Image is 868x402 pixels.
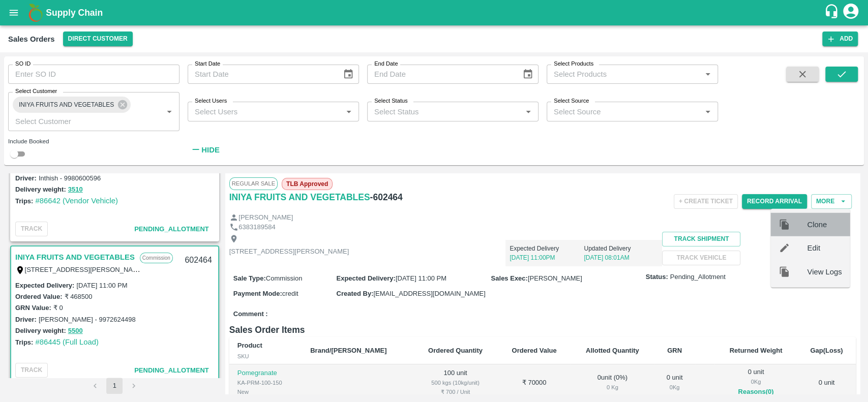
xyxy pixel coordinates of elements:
button: Open [163,105,176,118]
div: New [237,387,294,396]
input: End Date [367,65,514,84]
label: End Date [374,60,398,68]
span: View Logs [807,266,842,277]
b: Ordered Value [512,347,556,354]
div: 0 Kg [579,383,646,392]
button: Track Shipment [662,232,740,246]
label: Inthish - 9980600596 [39,174,101,182]
label: [PERSON_NAME] - 9972624498 [39,316,136,323]
span: TLB Approved [282,178,333,190]
label: GRN Value: [15,304,51,312]
p: [DATE] 08:01AM [584,253,658,262]
button: open drawer [2,1,25,24]
span: Edit [807,242,842,254]
div: Edit [770,236,850,260]
div: account of current user [842,2,860,23]
img: logo [25,3,46,23]
a: #86445 (Full Load) [35,338,99,346]
div: Include Booked [8,137,179,146]
label: Select Products [554,60,593,68]
label: Expected Delivery : [336,274,395,282]
p: 6383189584 [238,223,275,232]
label: Ordered Value: [15,293,62,300]
label: Delivery weight: [15,185,66,193]
div: Sales Orders [8,33,55,46]
span: INIYA FRUITS AND VEGETABLES [13,100,120,110]
a: INIYA FRUITS AND VEGETABLES [15,251,135,264]
label: Expected Delivery : [15,282,74,289]
button: 3510 [68,184,83,196]
a: #86642 (Vendor Vehicle) [35,197,118,205]
td: 0 unit [797,364,856,401]
label: Select Users [195,97,227,105]
label: Status: [646,272,668,282]
label: Trips: [15,197,33,205]
div: View Logs [770,260,850,283]
span: Regular Sale [229,177,278,190]
label: Driver: [15,174,37,182]
nav: pagination navigation [85,378,143,394]
div: 500 kgs (10kg/unit) [421,378,489,387]
label: Select Customer [15,87,57,96]
label: SO ID [15,60,31,68]
input: Start Date [188,65,335,84]
div: 0 unit [723,367,789,398]
label: Start Date [195,60,220,68]
button: 5500 [68,325,83,337]
span: [PERSON_NAME] [528,274,582,282]
button: Reasons(0) [723,386,789,398]
label: Select Status [374,97,408,105]
span: Pending_Allotment [670,272,726,282]
h6: Sales Order Items [229,323,856,337]
label: Payment Mode : [233,290,282,297]
label: Comment : [233,310,268,319]
div: INIYA FRUITS AND VEGETABLES [13,97,131,113]
button: page 1 [106,378,123,394]
label: Sales Exec : [491,274,528,282]
span: Pending_Allotment [134,225,209,233]
b: Allotted Quantity [586,347,639,354]
a: INIYA FRUITS AND VEGETABLES [229,190,370,204]
span: Clone [807,219,842,230]
h6: - 602464 [370,190,403,204]
p: Pomegranate [237,368,294,378]
div: Clone [770,213,850,236]
p: [PERSON_NAME] [238,213,293,223]
p: Updated Delivery [584,244,658,253]
p: Commission [140,253,173,263]
span: [DATE] 11:00 PM [396,274,446,282]
b: Gap(Loss) [810,347,843,354]
label: Select Source [554,97,589,105]
b: Brand/[PERSON_NAME] [310,347,386,354]
button: Record Arrival [742,194,807,209]
input: Select Products [550,68,698,81]
input: Select Status [370,105,519,118]
button: Hide [188,141,222,159]
td: 100 unit [413,364,497,401]
span: credit [282,290,298,297]
b: GRN [667,347,682,354]
p: Expected Delivery [510,244,584,253]
button: Open [701,105,714,118]
button: Open [342,105,355,118]
input: Select Customer [11,114,146,128]
button: More [811,194,852,209]
div: 0 Kg [662,383,687,392]
strong: Hide [201,146,219,154]
td: ₹ 70000 [498,364,571,401]
div: 0 Kg [723,377,789,386]
input: Enter SO ID [8,65,179,84]
label: Sale Type : [233,274,266,282]
label: Trips: [15,338,33,346]
b: Returned Weight [730,347,783,354]
div: SKU [237,352,294,361]
label: ₹ 468500 [64,293,92,300]
label: [STREET_ADDRESS][PERSON_NAME] [25,265,145,273]
p: [DATE] 11:00PM [510,253,584,262]
div: 602464 [178,249,218,272]
div: customer-support [824,4,842,22]
span: Commission [266,274,303,282]
p: [STREET_ADDRESS][PERSON_NAME] [229,247,349,257]
span: Pending_Allotment [134,366,209,374]
b: Product [237,342,262,349]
